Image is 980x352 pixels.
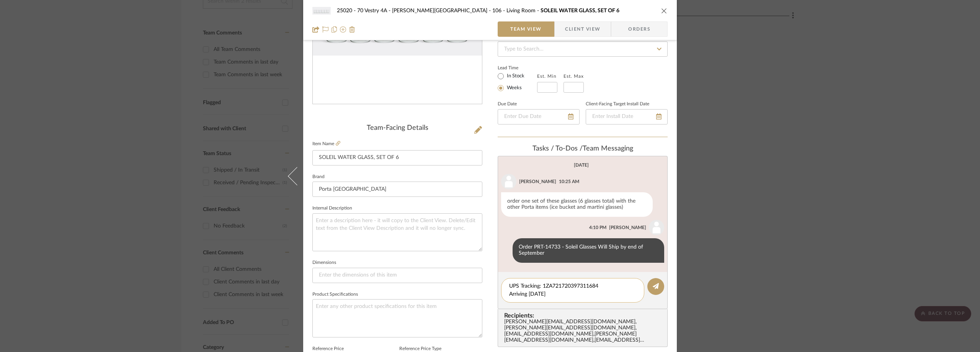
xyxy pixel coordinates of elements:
[589,224,606,231] div: 4:10 PM
[620,21,659,37] span: Orders
[513,238,664,263] div: Order PRT-14733 - Soleil Glasses Will Ship by end of September
[541,8,619,13] span: SOLEIL WATER GLASS, SET OF 6
[312,268,482,283] input: Enter the dimensions of this item
[574,162,589,168] div: [DATE]
[510,21,542,37] span: Team View
[312,150,482,165] input: Enter Item Name
[312,182,482,197] input: Enter Brand
[501,174,516,189] img: user_avatar.png
[498,41,668,57] input: Type to Search…
[349,26,355,33] img: Remove from project
[504,312,664,319] span: Recipients:
[312,175,325,179] label: Brand
[312,3,331,18] img: 1dff1934-42cb-4cca-a054-e329e4e8704c_48x40.jpg
[312,124,482,133] div: Team-Facing Details
[532,145,583,152] span: Tasks / To-Dos /
[492,8,541,13] span: 106 - Living Room
[609,224,646,231] div: [PERSON_NAME]
[661,7,668,14] button: close
[505,85,522,92] label: Weeks
[586,109,668,124] input: Enter Install Date
[504,319,664,344] div: [PERSON_NAME][EMAIL_ADDRESS][DOMAIN_NAME] , [PERSON_NAME][EMAIL_ADDRESS][DOMAIN_NAME] , [EMAIL_AD...
[312,347,344,351] label: Reference Price
[498,64,537,71] label: Lead Time
[498,71,537,93] mat-radio-group: Select item type
[586,102,649,106] label: Client-Facing Target Install Date
[501,192,653,217] div: order one set of these glasses (6 glasses total) with the other Porta items (ice bucket and marti...
[498,102,517,106] label: Due Date
[399,347,441,351] label: Reference Price Type
[505,73,524,80] label: In Stock
[559,178,579,185] div: 10:25 AM
[649,220,664,235] img: user_avatar.png
[565,21,600,37] span: Client View
[312,206,352,210] label: Internal Description
[563,74,584,79] label: Est. Max
[519,178,556,185] div: [PERSON_NAME]
[498,145,668,153] div: team Messaging
[498,109,580,124] input: Enter Due Date
[537,74,557,79] label: Est. Min
[337,8,492,13] span: 25020 - 70 Vestry 4A - [PERSON_NAME][GEOGRAPHIC_DATA]
[312,261,336,265] label: Dimensions
[312,141,340,147] label: Item Name
[312,293,358,296] label: Product Specifications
